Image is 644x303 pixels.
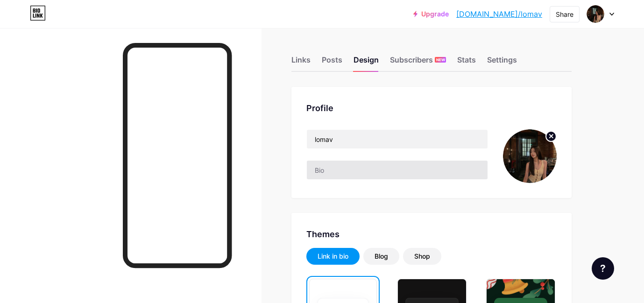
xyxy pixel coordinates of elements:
[487,54,517,71] div: Settings
[390,54,446,71] div: Subscribers
[375,252,388,261] div: Blog
[306,228,557,240] div: Themes
[354,54,379,71] div: Design
[322,54,342,71] div: Posts
[413,10,449,18] a: Upgrade
[306,102,557,114] div: Profile
[414,252,430,261] div: Shop
[503,129,557,183] img: lomav
[291,54,311,71] div: Links
[556,9,573,19] div: Share
[456,8,542,20] a: [DOMAIN_NAME]/lomav
[307,130,488,148] input: Name
[436,57,445,63] span: NEW
[318,252,348,261] div: Link in bio
[587,5,604,23] img: lomav
[457,54,476,71] div: Stats
[307,161,488,179] input: Bio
